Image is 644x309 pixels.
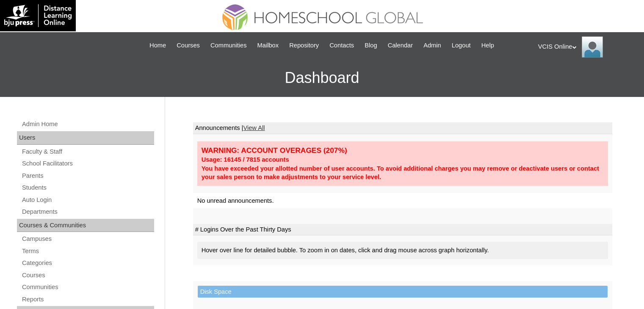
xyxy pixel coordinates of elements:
strong: Usage: 16145 / 7815 accounts [202,156,289,163]
div: You have exceeded your allotted number of user accounts. To avoid additional charges you may remo... [202,164,604,182]
td: Announcements | [193,122,612,134]
span: Mailbox [257,41,279,50]
span: Logout [452,41,471,50]
td: No unread announcements. [193,193,612,209]
span: Courses [177,41,200,50]
div: WARNING: ACCOUNT OVERAGES (207%) [202,146,604,155]
td: Disk Space [198,286,608,298]
a: Reports [21,294,154,305]
a: Mailbox [253,41,283,50]
a: Terms [21,246,154,257]
div: Courses & Communities [17,219,154,232]
span: Help [481,41,494,50]
img: VCIS Online Admin [582,36,603,58]
a: Help [477,41,498,50]
a: Communities [206,41,251,50]
span: Home [149,41,166,50]
a: Categories [21,258,154,268]
div: Hover over line for detailed bubble. To zoom in on dates, click and drag mouse across graph horiz... [197,242,608,259]
a: Communities [21,282,154,292]
td: # Logins Over the Past Thirty Days [193,224,612,236]
a: Admin [419,41,445,50]
a: Blog [360,41,381,50]
a: Courses [21,270,154,281]
div: Users [17,131,154,145]
a: Logout [448,41,475,50]
span: Admin [423,41,441,50]
a: Home [145,41,170,50]
a: School Facilitators [21,158,154,169]
span: Contacts [329,41,354,50]
a: Contacts [325,41,358,50]
a: Parents [21,171,154,181]
span: Communities [210,41,247,50]
a: Students [21,182,154,193]
a: Courses [172,41,204,50]
span: Repository [289,41,319,50]
a: Faculty & Staff [21,146,154,157]
a: View All [243,124,265,131]
a: Campuses [21,234,154,244]
span: Blog [365,41,377,50]
img: logo-white.png [4,4,72,27]
a: Departments [21,207,154,217]
div: VCIS Online [538,36,636,58]
h3: Dashboard [4,59,640,97]
a: Auto Login [21,195,154,205]
a: Calendar [384,41,417,50]
a: Repository [285,41,323,50]
a: Admin Home [21,119,154,130]
span: Calendar [388,41,413,50]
